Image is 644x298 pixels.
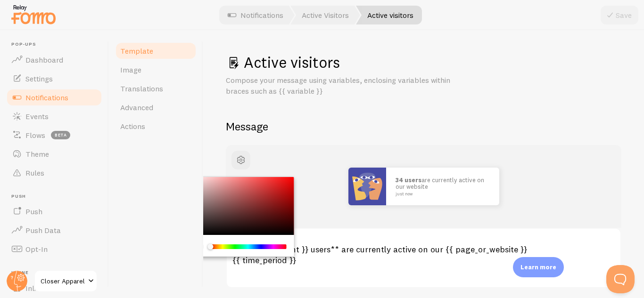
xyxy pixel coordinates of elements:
[41,275,85,287] span: Closer Apparel
[115,98,197,117] a: Advanced
[25,149,49,159] span: Theme
[188,177,294,257] div: Chrome color picker
[120,46,153,56] span: Template
[513,257,564,277] div: Learn more
[115,41,197,60] a: Template
[396,192,487,196] small: just now
[226,228,621,244] label: Notification Message
[520,263,556,272] p: Learn more
[11,193,103,200] span: Push
[25,55,63,64] span: Dashboard
[25,207,42,216] span: Push
[115,60,197,79] a: Image
[25,112,49,121] span: Events
[396,176,421,184] strong: 34 users
[25,93,68,102] span: Notifications
[25,226,61,235] span: Push Data
[6,69,103,88] a: Settings
[25,130,45,140] span: Flows
[396,177,490,196] p: are currently active on our website
[6,88,103,107] a: Notifications
[6,221,103,240] a: Push Data
[34,270,98,292] a: Closer Apparel
[120,65,141,74] span: Image
[6,50,103,69] a: Dashboard
[120,121,145,131] span: Actions
[226,75,452,97] p: Compose your message using variables, enclosing variables within braces such as {{ variable }}
[6,145,103,163] a: Theme
[6,240,103,258] a: Opt-In
[10,2,57,26] img: fomo-relay-logo-orange.svg
[120,84,163,93] span: Translations
[11,41,103,48] span: Pop-ups
[6,163,103,182] a: Rules
[348,168,386,205] img: Fomo
[6,107,103,126] a: Events
[51,131,70,139] span: beta
[25,168,44,177] span: Rules
[115,117,197,136] a: Actions
[6,126,103,145] a: Flows beta
[6,202,103,221] a: Push
[226,119,621,134] h2: Message
[120,103,153,112] span: Advanced
[606,265,635,293] iframe: Help Scout Beacon - Open
[115,79,197,98] a: Translations
[25,244,48,254] span: Opt-In
[226,53,621,72] h1: Active visitors
[25,74,53,83] span: Settings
